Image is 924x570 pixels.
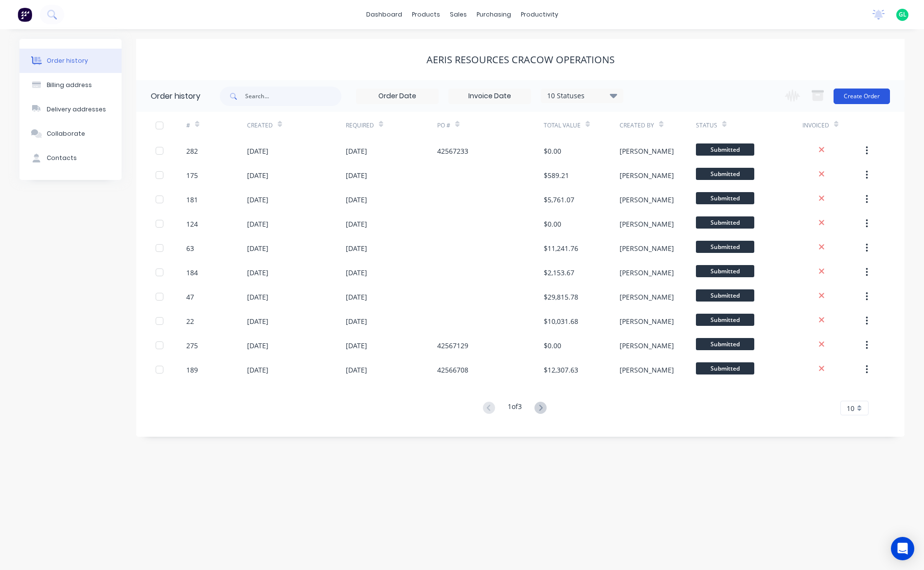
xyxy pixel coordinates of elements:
div: [PERSON_NAME] [620,243,674,253]
span: Submitted [696,362,754,374]
div: $0.00 [544,340,561,351]
div: 42567233 [437,146,468,156]
div: $0.00 [544,146,561,156]
div: Total Value [544,121,581,130]
div: # [186,121,190,130]
div: [DATE] [346,219,367,229]
span: Submitted [696,265,754,277]
span: Submitted [696,314,754,326]
div: 275 [186,340,198,351]
div: [DATE] [247,219,268,229]
div: [DATE] [346,365,367,375]
div: 47 [186,292,194,302]
div: [PERSON_NAME] [620,219,674,229]
div: [DATE] [346,195,367,205]
div: $2,153.67 [544,267,574,278]
div: 181 [186,195,198,205]
span: Submitted [696,338,754,350]
div: 42566708 [437,365,468,375]
div: Required [346,112,437,139]
div: [DATE] [247,267,268,278]
span: Submitted [696,143,754,156]
button: Billing address [19,73,122,97]
div: [PERSON_NAME] [620,267,674,278]
span: 10 [847,403,854,413]
div: Billing address [47,81,92,89]
div: $29,815.78 [544,292,578,302]
div: $10,031.68 [544,316,578,326]
div: Total Value [544,112,620,139]
div: PO # [437,121,450,130]
div: [PERSON_NAME] [620,170,674,180]
span: GL [899,10,906,19]
div: Order history [151,90,200,102]
div: 10 Statuses [541,90,623,101]
div: $11,241.76 [544,243,578,253]
div: [PERSON_NAME] [620,316,674,326]
img: Factory [18,7,32,22]
div: 282 [186,146,198,156]
div: Created By [620,112,695,139]
div: 189 [186,365,198,375]
div: 22 [186,316,194,326]
div: 184 [186,267,198,278]
div: [DATE] [346,243,367,253]
div: Contacts [47,154,77,162]
div: Created [247,121,273,130]
div: Created [247,112,346,139]
div: Required [346,121,374,130]
div: productivity [516,7,563,22]
div: 175 [186,170,198,180]
button: Order history [19,49,122,73]
div: [PERSON_NAME] [620,195,674,205]
div: [DATE] [346,170,367,180]
div: $5,761.07 [544,195,574,205]
div: $0.00 [544,219,561,229]
span: Submitted [696,289,754,302]
button: Delivery addresses [19,97,122,122]
div: $12,307.63 [544,365,578,375]
div: [DATE] [346,267,367,278]
div: [DATE] [346,292,367,302]
div: Invoiced [802,121,829,130]
div: [DATE] [346,316,367,326]
div: Collaborate [47,129,85,138]
div: [DATE] [247,292,268,302]
input: Invoice Date [449,89,531,104]
div: 63 [186,243,194,253]
div: [PERSON_NAME] [620,146,674,156]
div: [PERSON_NAME] [620,340,674,351]
div: [DATE] [247,195,268,205]
div: Delivery addresses [47,105,106,114]
div: [DATE] [247,170,268,180]
div: 1 of 3 [508,401,522,415]
div: Open Intercom Messenger [891,537,914,560]
div: Status [696,121,717,130]
div: [DATE] [346,146,367,156]
div: Status [696,112,802,139]
div: products [407,7,445,22]
div: sales [445,7,472,22]
div: [DATE] [346,340,367,351]
span: Submitted [696,192,754,204]
div: [DATE] [247,365,268,375]
div: PO # [437,112,544,139]
div: 124 [186,219,198,229]
button: Create Order [834,89,890,104]
span: Submitted [696,168,754,180]
div: [PERSON_NAME] [620,365,674,375]
div: 42567129 [437,340,468,351]
div: Invoiced [802,112,863,139]
span: Submitted [696,241,754,253]
div: Created By [620,121,654,130]
div: Order history [47,56,88,65]
a: dashboard [361,7,407,22]
input: Search... [245,87,341,106]
div: [PERSON_NAME] [620,292,674,302]
input: Order Date [356,89,438,104]
div: [DATE] [247,243,268,253]
span: Submitted [696,216,754,229]
div: [DATE] [247,340,268,351]
div: Aeris Resources Cracow Operations [426,54,615,66]
div: $589.21 [544,170,569,180]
